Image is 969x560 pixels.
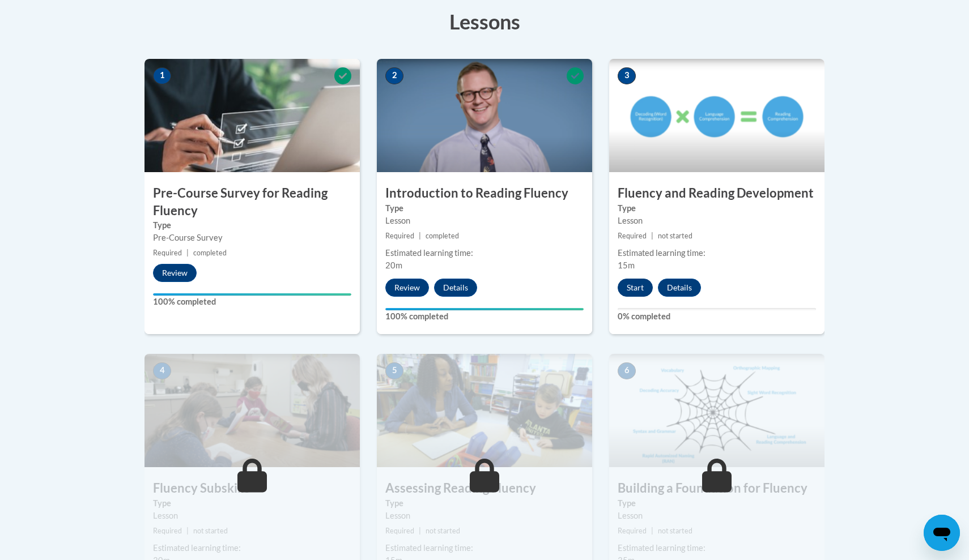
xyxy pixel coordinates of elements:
[153,67,171,84] span: 1
[153,219,351,232] label: Type
[385,247,584,259] div: Estimated learning time:
[144,354,360,467] img: Course Image
[153,497,351,510] label: Type
[618,67,636,84] span: 3
[618,232,647,240] span: Required
[385,232,414,240] span: Required
[618,247,816,259] div: Estimated learning time:
[618,527,647,535] span: Required
[385,310,584,323] label: 100% completed
[153,542,351,554] div: Estimated learning time:
[658,527,692,535] span: not started
[153,362,171,379] span: 4
[609,185,824,202] h3: Fluency and Reading Development
[377,480,592,497] h3: Assessing Reading Fluency
[153,510,351,522] div: Lesson
[385,527,414,535] span: Required
[924,515,960,551] iframe: Button to launch messaging window
[651,527,653,535] span: |
[609,59,824,172] img: Course Image
[153,296,351,308] label: 100% completed
[385,260,402,270] span: 20m
[144,7,824,36] h3: Lessons
[385,215,584,227] div: Lesson
[385,279,429,297] button: Review
[144,185,360,220] h3: Pre-Course Survey for Reading Fluency
[193,527,228,535] span: not started
[377,354,592,467] img: Course Image
[186,249,189,257] span: |
[618,310,816,323] label: 0% completed
[385,67,403,84] span: 2
[609,354,824,467] img: Course Image
[434,279,477,297] button: Details
[618,279,653,297] button: Start
[426,232,459,240] span: completed
[618,510,816,522] div: Lesson
[618,260,635,270] span: 15m
[658,279,701,297] button: Details
[419,527,421,535] span: |
[426,527,460,535] span: not started
[618,497,816,510] label: Type
[153,249,182,257] span: Required
[144,480,360,497] h3: Fluency Subskills
[186,527,189,535] span: |
[618,542,816,554] div: Estimated learning time:
[377,59,592,172] img: Course Image
[651,232,653,240] span: |
[385,510,584,522] div: Lesson
[658,232,692,240] span: not started
[385,497,584,510] label: Type
[618,362,636,379] span: 6
[153,232,351,244] div: Pre-Course Survey
[153,293,351,296] div: Your progress
[144,59,360,172] img: Course Image
[385,202,584,215] label: Type
[618,215,816,227] div: Lesson
[385,542,584,554] div: Estimated learning time:
[153,527,182,535] span: Required
[377,185,592,202] h3: Introduction to Reading Fluency
[419,232,421,240] span: |
[153,264,197,282] button: Review
[385,362,403,379] span: 5
[618,202,816,215] label: Type
[609,480,824,497] h3: Building a Foundation for Fluency
[193,249,227,257] span: completed
[385,308,584,310] div: Your progress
